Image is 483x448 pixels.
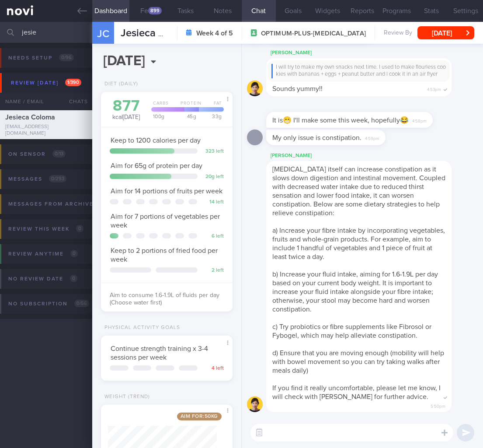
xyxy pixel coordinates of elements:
[6,248,80,260] div: Review anytime
[427,84,441,93] span: 4:53pm
[70,275,77,282] span: 0
[57,93,92,110] div: Chats
[272,134,361,141] span: My only issue is constipation.
[412,116,427,124] span: 4:58pm
[5,114,55,121] span: Jesieca Coloma
[6,273,80,285] div: No review date
[202,365,224,372] div: 4 left
[111,345,208,361] span: Continue strength training x 3-4 sessions per week
[6,52,76,64] div: Needs setup
[59,54,74,61] span: 0 / 96
[272,350,444,374] span: d) Ensure that you are moving enough (mobility will help with bowel movement so you can try takin...
[272,85,323,92] span: Sounds yummy!!
[101,325,180,331] div: Physical Activity Goals
[148,7,162,14] div: 899
[202,174,224,180] div: 20 g left
[70,250,78,257] span: 0
[6,148,68,160] div: On sensor
[272,166,445,217] span: [MEDICAL_DATA] itself can increase constipation as it slows down digestion and intestinal movemen...
[49,175,66,182] span: 0 / 293
[121,28,195,38] span: Jesieca Coloma
[149,114,184,119] div: 100 g
[5,124,87,137] div: [EMAIL_ADDRESS][DOMAIN_NAME]
[365,133,379,142] span: 4:59pm
[149,101,180,112] div: Carbs
[111,247,218,263] span: Keep to 2 portions of fried food per week
[202,148,224,155] div: 323 left
[65,79,81,86] span: 1 / 390
[177,413,222,420] span: Aim for: 50 kg
[110,98,142,122] div: kcal [DATE]
[177,101,202,112] div: Protein
[182,114,199,119] div: 45 g
[272,227,445,260] span: a) Increase your fibre intake by incorporating vegetables, fruits and whole-grain products. For e...
[111,213,220,229] span: Aim for 7 portions of vegetables per week
[9,77,83,89] div: Review [DATE]
[87,17,120,50] div: JC
[101,394,150,400] div: Weight (Trend)
[266,150,478,161] div: [PERSON_NAME]
[202,199,224,206] div: 14 left
[266,48,478,58] div: [PERSON_NAME]
[6,173,69,185] div: Messages
[101,81,138,87] div: Diet (Daily)
[196,29,233,38] strong: Week 4 of 5
[110,292,219,306] span: Aim to consume 1.6-1.9L of fluids per day (Choose water first)
[431,401,445,409] span: 5:50pm
[272,385,441,400] span: If you find it really uncomfortable, please let me know, I will check with [PERSON_NAME] for furt...
[272,117,409,124] span: It is😁 I'll make some this week, hopefully😂
[261,29,366,38] span: OPTIMUM-PLUS-[MEDICAL_DATA]
[74,300,89,307] span: 0 / 56
[272,271,438,313] span: b) Increase your fluid intake, aiming for 1.6-1.9L per day based on your current body weight. It ...
[196,114,223,119] div: 33 g
[384,29,412,37] span: Review By
[202,233,224,240] div: 6 left
[110,98,142,114] div: 877
[202,267,224,274] div: 2 left
[76,225,83,232] span: 0
[417,26,474,39] button: [DATE]
[111,162,202,169] span: Aim for 65g of protein per day
[52,150,66,157] span: 0 / 13
[271,64,446,78] div: I will try to make my own snacks next time. I used to make flourless cookies with bananas + eggs ...
[200,101,224,112] div: Fat
[6,223,86,235] div: Review this week
[111,188,222,195] span: Aim for 14 portions of fruits per week
[272,323,431,339] span: c) Try probiotics or fibre supplements like Fibrosol or Fybogel, which may help alleviate constip...
[6,198,118,210] div: Messages from Archived
[6,298,91,310] div: No subscription
[111,137,201,144] span: Keep to 1200 calories per day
